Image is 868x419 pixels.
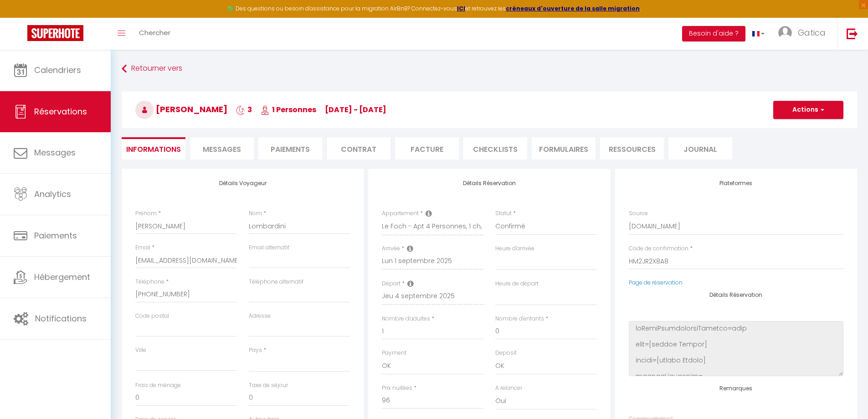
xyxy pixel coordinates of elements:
[249,243,289,252] label: Email alternatif
[122,61,857,77] a: Retourner vers
[135,381,181,390] label: Frais de ménage
[27,25,83,41] img: Super Booking
[135,278,164,286] label: Téléphone
[132,18,177,50] a: Chercher
[629,209,648,218] label: Source
[34,271,90,283] span: Hébergement
[773,101,843,119] button: Actions
[798,27,826,38] span: Gatica
[249,346,262,355] label: Pays
[495,279,539,288] label: Heure de départ
[457,5,465,12] a: ICI
[7,4,35,31] button: Ouvrir le widget de chat LiveChat
[382,349,406,357] label: Payment
[135,312,169,321] label: Code postal
[203,144,241,155] span: Messages
[629,385,843,392] h4: Remarques
[325,104,386,115] span: [DATE] - [DATE]
[34,147,76,158] span: Messages
[532,137,596,160] li: FORMULAIRES
[261,104,316,115] span: 1 Personnes
[495,209,512,218] label: Statut
[382,209,419,218] label: Appartement
[249,278,303,286] label: Téléphone alternatif
[122,137,185,160] li: Informations
[395,137,459,160] li: Facture
[495,384,522,393] label: A relancer
[382,315,430,323] label: Nombre d'adultes
[34,230,77,241] span: Paiements
[35,313,87,324] span: Notifications
[327,137,390,160] li: Contrat
[135,180,350,186] h4: Détails Voyageur
[258,137,322,160] li: Paiements
[135,243,150,252] label: Email
[495,349,517,357] label: Deposit
[629,279,683,286] a: Page de réservation
[34,188,71,200] span: Analytics
[139,28,170,37] span: Chercher
[249,209,262,218] label: Nom
[236,104,252,115] span: 3
[668,137,732,160] li: Journal
[495,244,534,253] label: Heure d'arrivée
[382,279,401,288] label: Départ
[135,103,227,115] span: [PERSON_NAME]
[778,26,792,40] img: ...
[600,137,664,160] li: Ressources
[771,18,837,50] a: ... Gatica
[135,209,157,218] label: Prénom
[629,180,843,186] h4: Plateformes
[34,106,87,117] span: Réservations
[249,381,288,390] label: Taxe de séjour
[682,26,745,41] button: Besoin d'aide ?
[382,384,412,393] label: Prix nuitées
[249,312,271,321] label: Adresse
[34,64,81,76] span: Calendriers
[382,180,596,186] h4: Détails Réservation
[629,292,843,298] h4: Détails Réservation
[135,346,146,355] label: Ville
[506,5,640,12] a: créneaux d'ouverture de la salle migration
[847,28,858,39] img: logout
[463,137,527,160] li: CHECKLISTS
[495,315,544,323] label: Nombre d'enfants
[382,244,400,253] label: Arrivée
[629,244,688,253] label: Code de confirmation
